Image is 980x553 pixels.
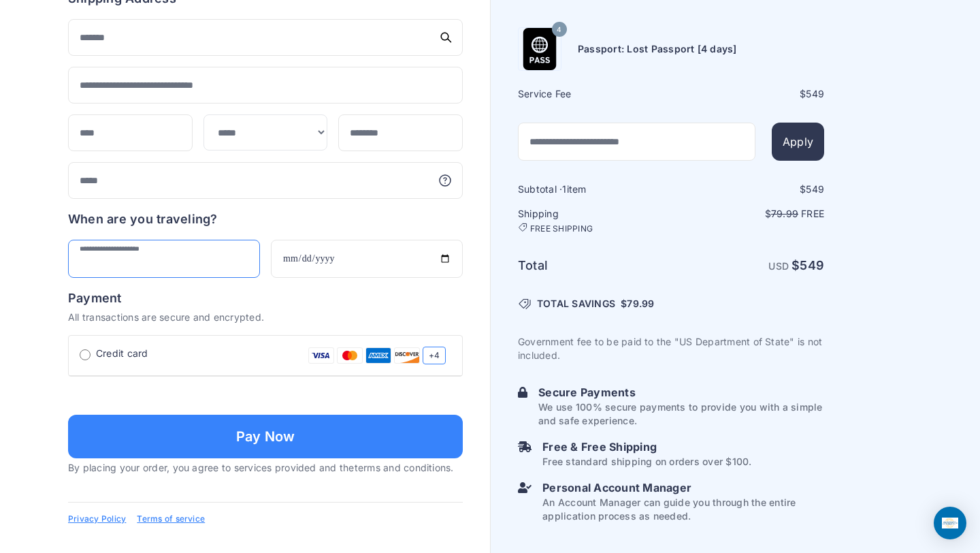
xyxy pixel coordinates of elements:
[68,289,463,308] h6: Payment
[530,223,593,234] span: FREE SHIPPING
[68,461,463,475] p: By placing your order, you agree to services provided and the .
[519,28,561,70] img: Product Name
[562,183,566,195] span: 1
[337,347,363,364] img: Mastercard
[518,87,670,101] h6: Service Fee
[791,258,824,272] strong: $
[423,347,446,364] span: +4
[672,207,824,221] p: $
[137,513,205,524] a: Terms of service
[538,400,824,428] p: We use 100% secure payments to provide you with a simple and safe experience.
[394,347,420,364] img: Discover
[68,311,463,324] p: All transactions are secure and encrypted.
[801,208,824,219] span: Free
[771,208,798,219] span: 79.99
[772,123,824,161] button: Apply
[68,210,218,229] h6: When are you traveling?
[806,183,824,195] span: 549
[627,298,654,309] span: 79.99
[672,87,824,101] div: $
[518,256,670,275] h6: Total
[621,297,654,311] span: $
[537,297,615,311] span: TOTAL SAVINGS
[68,513,126,524] a: Privacy Policy
[438,174,452,187] svg: More information
[96,347,148,360] span: Credit card
[542,439,751,455] h6: Free & Free Shipping
[518,183,670,196] h6: Subtotal · item
[308,347,334,364] img: Visa Card
[538,384,824,400] h6: Secure Payments
[542,455,751,469] p: Free standard shipping on orders over $100.
[934,507,966,539] div: Open Intercom Messenger
[518,335,824,362] p: Government fee to be paid to the "US Department of State" is not included.
[800,258,824,272] span: 549
[557,20,561,38] span: 4
[578,42,737,56] h6: Passport: Lost Passport [4 days]
[68,415,463,458] button: Pay Now
[768,260,789,272] span: USD
[542,479,824,496] h6: Personal Account Manager
[355,462,451,473] a: terms and conditions
[365,347,391,364] img: Amex
[542,496,824,523] p: An Account Manager can guide you through the entire application process as needed.
[806,88,824,99] span: 549
[518,207,670,234] h6: Shipping
[672,183,824,196] div: $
